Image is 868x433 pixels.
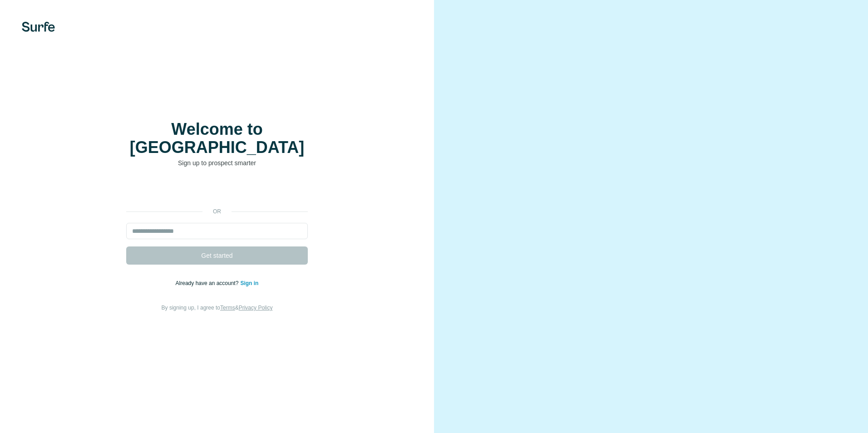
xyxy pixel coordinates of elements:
span: By signing up, I agree to & [162,305,273,311]
h1: Welcome to [GEOGRAPHIC_DATA] [126,120,308,157]
a: Privacy Policy [239,305,273,311]
a: Terms [220,305,235,311]
iframe: Sign in with Google Button [122,181,312,201]
a: Sign in [240,280,258,286]
p: or [202,207,232,216]
iframe: Sign in with Google Dialog [681,9,859,123]
img: Surfe's logo [22,22,55,32]
span: Already have an account? [176,280,241,286]
p: Sign up to prospect smarter [126,158,308,167]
